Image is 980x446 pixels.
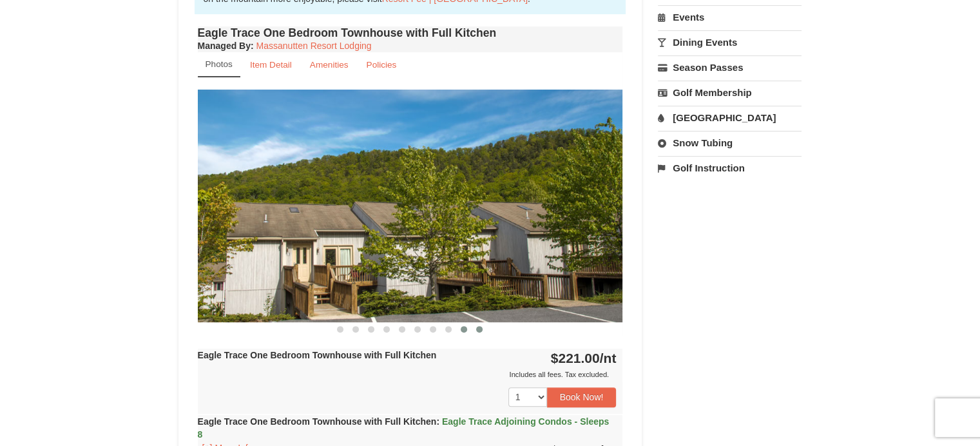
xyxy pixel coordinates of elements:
[600,351,617,365] span: /nt
[198,41,251,51] span: Managed By
[658,30,802,54] a: Dining Events
[198,41,254,51] strong: :
[658,5,802,29] a: Events
[302,52,357,77] a: Amenities
[250,60,292,70] small: Item Detail
[198,416,610,440] strong: Eagle Trace One Bedroom Townhouse with Full Kitchen
[547,387,617,407] button: Book Now!
[198,26,623,39] h4: Eagle Trace One Bedroom Townhouse with Full Kitchen
[358,52,405,77] a: Policies
[658,106,802,130] a: [GEOGRAPHIC_DATA]
[198,350,437,360] strong: Eagle Trace One Bedroom Townhouse with Full Kitchen
[366,60,396,70] small: Policies
[551,351,617,365] strong: $221.00
[242,52,300,77] a: Item Detail
[658,131,802,155] a: Snow Tubing
[658,55,802,79] a: Season Passes
[310,60,349,70] small: Amenities
[198,416,610,440] span: Eagle Trace Adjoining Condos - Sleeps 8
[206,59,233,69] small: Photos
[198,90,622,322] img: 18876286-28-dd3badfa.jpg
[198,368,617,381] div: Includes all fees. Tax excluded.
[658,81,802,104] a: Golf Membership
[436,416,439,427] span: :
[198,52,240,77] a: Photos
[658,156,802,180] a: Golf Instruction
[256,41,372,51] a: Massanutten Resort Lodging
